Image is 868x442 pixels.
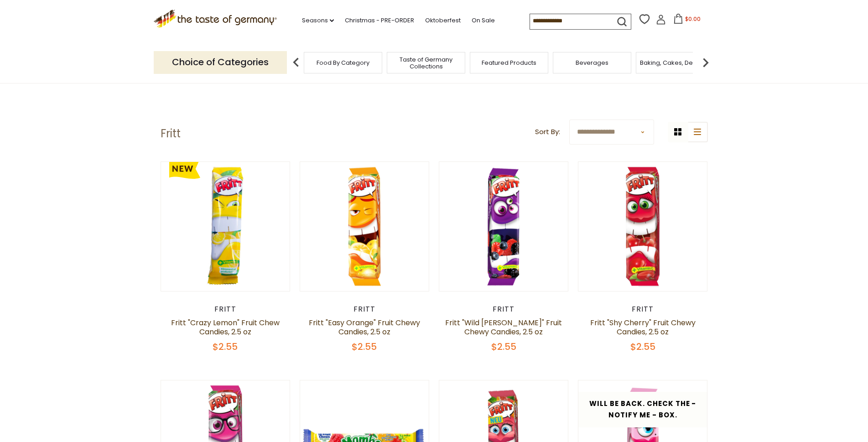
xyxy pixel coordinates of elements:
[300,162,429,291] img: Fritt
[439,162,568,291] img: Fritt
[161,162,290,291] img: Fritt
[309,317,420,337] a: Fritt "Easy Orange" Fruit Chewy Candies, 2.5 oz
[352,340,377,353] span: $2.55
[161,305,291,314] div: Fritt
[287,53,305,72] img: previous arrow
[640,59,711,66] a: Baking, Cakes, Desserts
[425,16,461,26] a: Oktoberfest
[390,56,463,70] a: Taste of Germany Collections
[491,340,516,353] span: $2.55
[668,14,707,27] button: $0.00
[472,16,495,26] a: On Sale
[345,16,414,26] a: Christmas - PRE-ORDER
[171,317,280,337] a: Fritt "Crazy Lemon" Fruit Chew Candies, 2.5 oz
[161,127,181,140] h1: Fritt
[578,305,708,314] div: Fritt
[317,59,369,66] a: Food By Category
[576,59,608,66] a: Beverages
[482,59,536,66] a: Featured Products
[696,53,715,72] img: next arrow
[535,126,560,138] label: Sort By:
[300,305,430,314] div: Fritt
[445,317,562,337] a: Fritt "Wild [PERSON_NAME]" Fruit Chewy Candies, 2.5 oz
[302,16,334,26] a: Seasons
[578,162,707,291] img: Fritt
[213,340,238,353] span: $2.55
[590,317,696,337] a: Fritt "Shy Cherry" Fruit Chewy Candies, 2.5 oz
[154,51,287,73] p: Choice of Categories
[685,15,701,23] span: $0.00
[630,340,655,353] span: $2.55
[439,305,569,314] div: Fritt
